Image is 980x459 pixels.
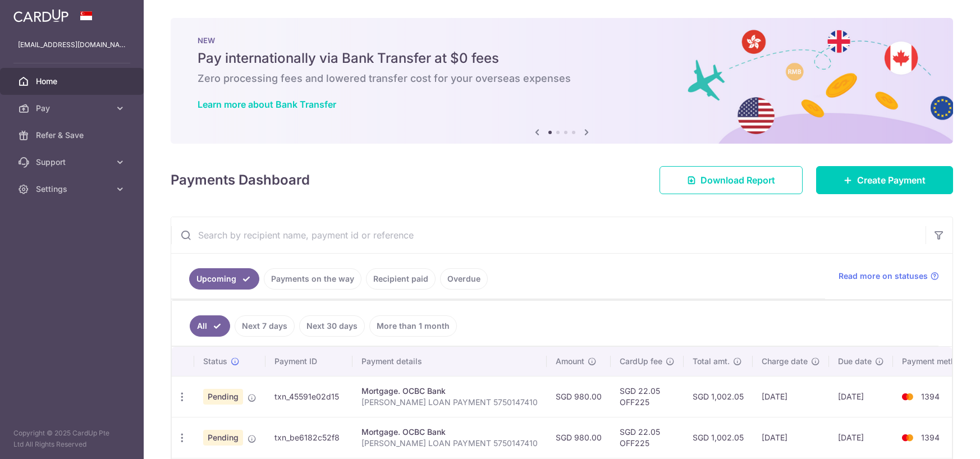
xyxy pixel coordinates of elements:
[361,426,538,438] div: Mortgage. OCBC Bank
[171,18,953,144] img: Bank transfer banner
[753,376,829,417] td: [DATE]
[171,217,926,253] input: Search by recipient name, payment id or reference
[198,99,336,110] a: Learn more about Bank Transfer
[700,173,775,187] span: Download Report
[265,347,352,376] th: Payment ID
[361,397,538,408] p: [PERSON_NAME] LOAN PAYMENT 5750147410
[547,417,611,458] td: SGD 980.00
[198,36,926,45] p: NEW
[198,72,926,85] h6: Zero processing fees and lowered transfer cost for your overseas expenses
[366,268,436,290] a: Recipient paid
[36,157,110,168] span: Support
[203,389,243,405] span: Pending
[684,376,753,417] td: SGD 1,002.05
[838,356,872,367] span: Due date
[839,270,939,282] a: Read more on statuses
[203,356,227,367] span: Status
[361,438,538,449] p: [PERSON_NAME] LOAN PAYMENT 5750147410
[921,433,940,442] span: 1394
[893,347,978,376] th: Payment method
[857,173,926,187] span: Create Payment
[265,417,352,458] td: txn_be6182c52f8
[620,356,662,367] span: CardUp fee
[684,417,753,458] td: SGD 1,002.05
[36,103,110,114] span: Pay
[816,166,953,194] a: Create Payment
[203,430,243,446] span: Pending
[13,9,68,22] img: CardUp
[369,315,457,337] a: More than 1 month
[556,356,584,367] span: Amount
[829,417,893,458] td: [DATE]
[361,385,538,397] div: Mortgage. OCBC Bank
[921,392,940,401] span: 1394
[693,356,730,367] span: Total amt.
[896,431,919,444] img: Bank Card
[839,270,928,282] span: Read more on statuses
[235,315,295,337] a: Next 7 days
[190,315,230,337] a: All
[299,315,365,337] a: Next 30 days
[18,39,126,51] p: [EMAIL_ADDRESS][DOMAIN_NAME]
[896,390,919,403] img: Bank Card
[265,376,352,417] td: txn_45591e02d15
[611,376,684,417] td: SGD 22.05 OFF225
[36,183,110,195] span: Settings
[611,417,684,458] td: SGD 22.05 OFF225
[762,356,808,367] span: Charge date
[829,376,893,417] td: [DATE]
[171,170,310,190] h4: Payments Dashboard
[198,49,926,67] h5: Pay internationally via Bank Transfer at $0 fees
[440,268,488,290] a: Overdue
[352,347,547,376] th: Payment details
[264,268,361,290] a: Payments on the way
[753,417,829,458] td: [DATE]
[189,268,259,290] a: Upcoming
[36,76,110,87] span: Home
[36,130,110,141] span: Refer & Save
[547,376,611,417] td: SGD 980.00
[660,166,803,194] a: Download Report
